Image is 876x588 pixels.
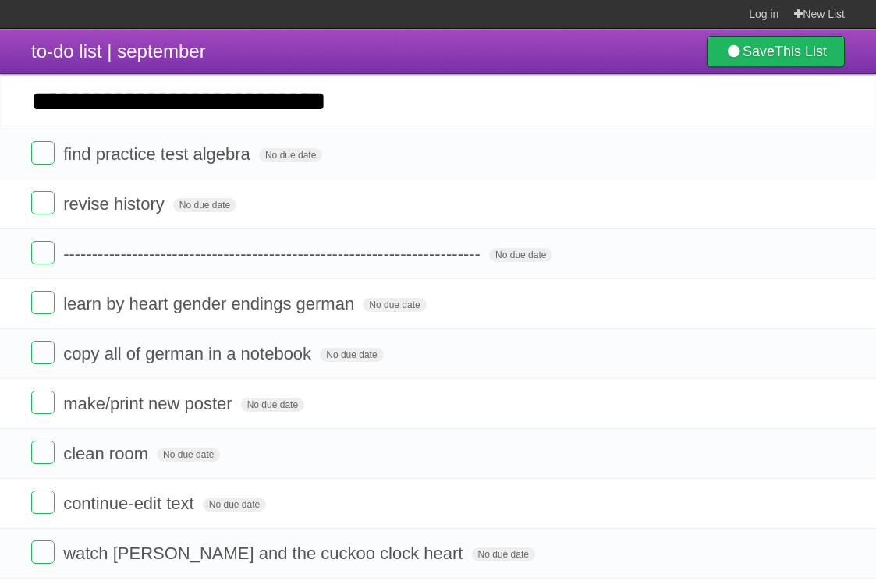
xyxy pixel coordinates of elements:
span: No due date [259,148,322,162]
span: No due date [472,547,535,561]
label: Done [31,141,55,165]
span: No due date [241,398,304,412]
label: Done [31,241,55,264]
span: No due date [203,498,266,512]
span: No due date [320,348,383,362]
b: This List [775,44,827,59]
span: ------------------------------------------------------------------------- [63,244,484,264]
span: revise history [63,194,168,214]
span: No due date [489,248,552,262]
span: continue-edit text [63,494,198,513]
span: learn by heart gender endings german [63,294,358,313]
label: Done [31,540,55,564]
label: Done [31,341,55,364]
span: watch [PERSON_NAME] and the cuckoo clock heart [63,544,466,563]
span: clean room [63,444,152,463]
span: No due date [363,298,426,312]
label: Done [31,391,55,414]
label: Done [31,491,55,514]
span: to-do list | september [31,41,206,62]
span: find practice test algebra [63,144,254,164]
span: copy all of german in a notebook [63,344,315,363]
label: Done [31,441,55,464]
label: Done [31,291,55,314]
span: No due date [173,198,236,212]
span: make/print new poster [63,394,236,413]
label: Done [31,191,55,214]
span: No due date [157,448,220,462]
a: SaveThis List [707,36,845,67]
